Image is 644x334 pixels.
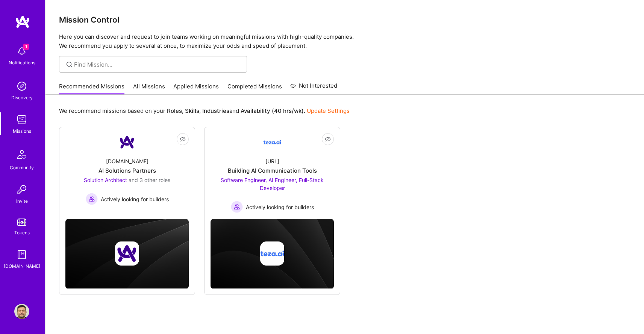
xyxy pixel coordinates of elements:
div: Missions [13,127,31,135]
a: Completed Missions [227,82,282,95]
a: Company Logo[URL]Building AI Communication ToolsSoftware Engineer, AI Engineer, Full-Stack Develo... [211,133,334,213]
div: Community [10,164,34,172]
img: Actively looking for builders [231,201,243,213]
span: Actively looking for builders [101,195,169,203]
img: logo [15,15,30,29]
b: Availability (40 hrs/wk) [241,107,304,114]
img: Company logo [115,241,139,266]
img: Community [13,146,31,164]
a: Update Settings [307,107,350,114]
div: [URL] [265,157,279,165]
b: Industries [202,107,229,114]
div: Notifications [9,59,35,67]
a: Recommended Missions [59,82,124,95]
img: teamwork [14,112,29,127]
b: Roles [167,107,182,114]
span: Software Engineer, AI Engineer, Full-Stack Developer [221,177,324,191]
input: Find Mission... [74,61,241,68]
span: 1 [23,44,29,50]
i: icon EyeClosed [325,136,331,142]
p: Here you can discover and request to join teams working on meaningful missions with high-quality ... [59,32,630,50]
img: bell [14,44,29,59]
i: icon EyeClosed [180,136,186,142]
span: and 3 other roles [129,177,170,183]
i: icon SearchGrey [65,60,74,69]
div: [DOMAIN_NAME] [4,262,40,270]
img: tokens [17,219,26,226]
img: Company Logo [118,133,136,151]
img: Invite [14,182,29,197]
div: Building AI Communication Tools [228,167,317,175]
img: guide book [14,247,29,262]
div: AI Solutions Partners [98,167,156,175]
a: Applied Missions [173,82,219,95]
div: Invite [16,197,28,205]
img: Actively looking for builders [86,193,98,205]
img: discovery [14,79,29,94]
div: [DOMAIN_NAME] [106,157,148,165]
a: All Missions [133,82,165,95]
img: cover [211,219,334,288]
img: Company logo [260,241,284,266]
img: cover [65,219,189,288]
a: Company Logo[DOMAIN_NAME]AI Solutions PartnersSolution Architect and 3 other rolesActively lookin... [65,133,189,208]
b: Skills [185,107,199,114]
div: Discovery [11,94,33,102]
p: We recommend missions based on your , , and . [59,107,350,115]
span: Actively looking for builders [246,203,314,211]
img: Company Logo [263,133,281,151]
img: User Avatar [14,304,29,319]
h3: Mission Control [59,15,630,24]
a: Not Interested [290,81,337,95]
span: Solution Architect [84,177,127,183]
div: Tokens [14,229,30,237]
a: User Avatar [12,304,31,319]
